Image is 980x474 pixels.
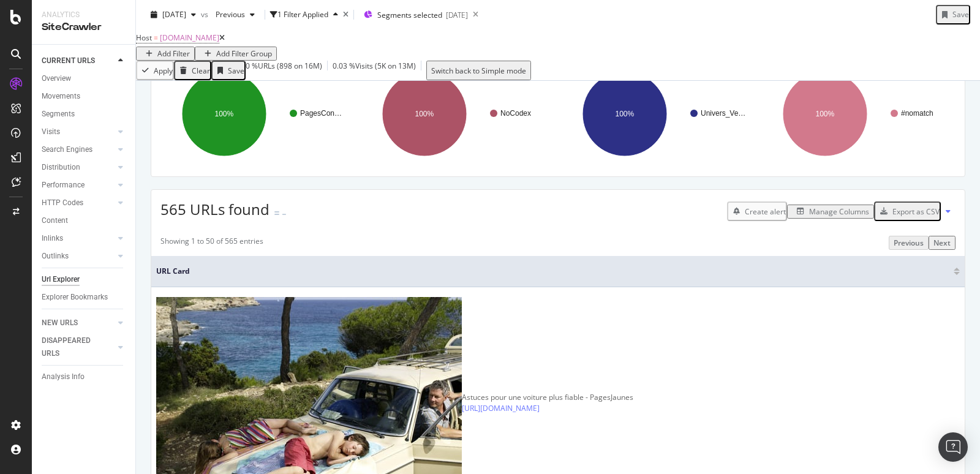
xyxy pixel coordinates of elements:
[162,9,186,20] span: 2025 Aug. 22nd
[787,205,874,219] button: Manage Columns
[42,90,80,103] div: Movements
[42,179,115,192] a: Performance
[701,109,745,118] text: Univers_Ve…
[42,197,83,209] div: HTTP Codes
[361,61,555,167] svg: A chart.
[174,61,211,80] button: Clear
[874,201,941,221] button: Export as CSV
[160,61,355,167] svg: A chart.
[42,143,115,156] a: Search Engines
[154,66,173,76] div: Apply
[894,238,924,248] div: Previous
[42,161,115,174] a: Distribution
[892,206,940,217] div: Export as CSV
[270,5,343,24] button: 1 Filter Applied
[415,110,434,118] text: 100%
[211,9,245,20] span: Previous
[300,109,342,118] text: PagesCon…
[561,61,755,167] svg: A chart.
[42,214,127,227] a: Content
[889,236,929,250] button: Previous
[211,61,246,80] button: Save
[333,61,416,80] div: 0.03 % Visits ( 5K on 13M )
[42,126,60,138] div: Visits
[816,110,835,118] text: 100%
[42,10,126,20] div: Analytics
[201,9,211,20] span: vs
[42,90,127,103] a: Movements
[154,32,158,43] span: =
[42,291,127,304] a: Explorer Bookmarks
[195,47,277,61] button: Add Filter Group
[42,55,95,67] div: CURRENT URLS
[42,214,68,227] div: Content
[136,47,195,61] button: Add Filter
[42,55,115,67] a: CURRENT URLS
[42,108,75,121] div: Segments
[377,10,442,20] span: Segments selected
[42,232,115,245] a: Inlinks
[936,5,970,24] button: Save
[616,110,635,118] text: 100%
[157,48,190,59] div: Add Filter
[42,250,69,263] div: Outlinks
[42,161,80,174] div: Distribution
[42,20,126,34] div: SiteCrawler
[146,5,201,24] button: [DATE]
[215,110,234,118] text: 100%
[42,317,115,329] a: NEW URLS
[136,61,174,80] button: Apply
[282,203,287,224] div: -
[160,236,263,250] div: Showing 1 to 50 of 565 entries
[42,250,115,263] a: Outlinks
[246,61,322,80] div: 0 % URLs ( 898 on 16M )
[216,48,272,59] div: Add Filter Group
[42,273,80,286] div: Url Explorer
[156,266,951,277] span: URL Card
[42,291,108,304] div: Explorer Bookmarks
[42,108,127,121] a: Segments
[446,10,468,20] div: [DATE]
[42,72,127,85] a: Overview
[42,317,78,329] div: NEW URLS
[42,371,85,383] div: Analysis Info
[933,238,951,248] div: Next
[938,432,968,462] div: Open Intercom Messenger
[42,371,127,383] a: Analysis Info
[745,206,786,217] div: Create alert
[42,334,104,360] div: DISAPPEARED URLS
[462,403,540,413] a: [URL][DOMAIN_NAME]
[160,32,219,43] span: [DOMAIN_NAME]
[343,11,349,18] div: times
[901,109,933,118] text: #nomatch
[42,334,115,360] a: DISAPPEARED URLS
[211,5,260,24] button: Previous
[42,179,85,192] div: Performance
[42,143,92,156] div: Search Engines
[277,9,328,20] div: 1 Filter Applied
[160,199,269,219] span: 565 URLs found
[192,66,210,76] div: Clear
[42,232,63,245] div: Inlinks
[761,61,956,167] svg: A chart.
[42,72,71,85] div: Overview
[462,392,633,403] div: Astuces pour une voiture plus fiable - PagesJaunes
[228,66,244,76] div: Save
[42,273,127,286] a: Url Explorer
[426,61,531,80] button: Switch back to Simple mode
[929,236,956,250] button: Next
[500,109,531,118] text: NoCodex
[809,206,869,217] div: Manage Columns
[42,197,115,209] a: HTTP Codes
[727,201,787,221] button: Create alert
[431,66,526,76] div: Switch back to Simple mode
[952,9,969,20] div: Save
[42,126,115,138] a: Visits
[136,32,152,43] span: Host
[359,5,468,24] button: Segments selected[DATE]
[274,211,279,215] img: Equal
